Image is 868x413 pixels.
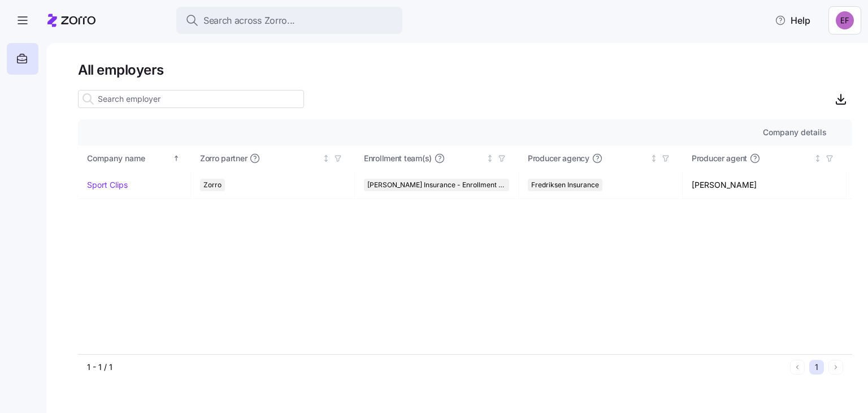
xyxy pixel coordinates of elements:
[809,360,824,375] button: 1
[486,154,494,162] div: Not sorted
[87,179,128,191] a: Sport Clips
[364,153,432,164] span: Enrollment team(s)
[87,152,171,165] div: Company name
[814,154,822,162] div: Not sorted
[87,362,785,373] div: 1 - 1 / 1
[836,11,854,29] img: b052bb1e3e3c52fe60c823d858401fb0
[692,153,747,164] span: Producer agent
[78,145,191,171] th: Company nameSorted ascending
[528,153,589,164] span: Producer agency
[200,153,247,164] span: Zorro partner
[766,9,819,32] button: Help
[78,61,852,79] h1: All employers
[172,154,180,162] div: Sorted ascending
[790,360,805,375] button: Previous page
[775,14,810,27] span: Help
[531,179,599,191] span: Fredriksen Insurance
[78,90,304,108] input: Search employer
[191,145,355,171] th: Zorro partnerNot sorted
[650,154,658,162] div: Not sorted
[519,145,683,171] th: Producer agencyNot sorted
[683,171,847,199] td: [PERSON_NAME]
[176,7,402,34] button: Search across Zorro...
[683,145,847,171] th: Producer agentNot sorted
[355,145,519,171] th: Enrollment team(s)Not sorted
[828,360,843,375] button: Next page
[203,179,222,191] span: Zorro
[322,154,330,162] div: Not sorted
[367,179,506,191] span: [PERSON_NAME] Insurance - Enrollment Team
[203,14,295,28] span: Search across Zorro...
